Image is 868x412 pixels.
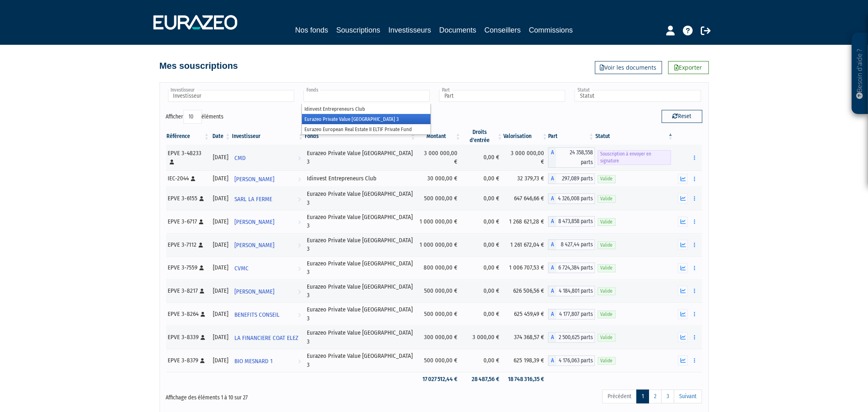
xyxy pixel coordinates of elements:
td: 17 027 512,44 € [416,372,461,386]
span: A [548,173,556,184]
td: 30 000,00 € [416,171,461,187]
span: 2 500,625 parts [556,332,595,343]
div: Eurazeo Private Value [GEOGRAPHIC_DATA] 3 [307,149,414,167]
i: Voir l'investisseur [298,238,301,253]
th: Part: activer pour trier la colonne par ordre croissant [548,128,595,145]
span: [PERSON_NAME] [234,215,274,230]
span: Valide [598,334,616,342]
a: [PERSON_NAME] [231,283,304,299]
span: A [548,309,556,320]
th: Statut : activer pour trier la colonne par ordre d&eacute;croissant [595,128,674,145]
div: Eurazeo Private Value [GEOGRAPHIC_DATA] 3 [307,236,414,254]
div: [DATE] [213,194,228,203]
div: [DATE] [213,287,228,295]
a: Voir les documents [595,61,662,74]
a: Souscriptions [336,24,380,37]
div: [DATE] [213,217,228,226]
span: 4 176,063 parts [556,355,595,366]
div: Eurazeo Private Value [GEOGRAPHIC_DATA] 3 [307,329,414,346]
span: 4 184,801 parts [556,286,595,296]
div: [DATE] [213,241,228,249]
span: Souscription à envoyer en signature [598,150,671,165]
span: 4 177,807 parts [556,309,595,320]
span: A [548,239,556,250]
td: 300 000,00 € [416,326,461,349]
span: BIO MESNARD 1 [234,354,273,369]
div: [DATE] [213,153,228,162]
div: EPVE 3-7112 [168,241,208,249]
div: A - Eurazeo Private Value Europe 3 [548,147,595,168]
a: Exporter [668,61,709,74]
td: 647 646,66 € [503,187,549,210]
span: A [548,355,556,366]
span: A [548,263,556,273]
th: Référence : activer pour trier la colonne par ordre croissant [166,128,210,145]
td: 500 000,00 € [416,302,461,326]
div: EPVE 3-8264 [168,310,208,318]
div: A - Eurazeo Private Value Europe 3 [548,309,595,320]
div: EPVE 3-8379 [168,356,208,365]
td: 1 261 672,04 € [503,233,549,256]
td: 0,00 € [461,187,503,210]
th: Investisseur: activer pour trier la colonne par ordre croissant [231,128,304,145]
li: Eurazeo European Real Estate II ELTIF Private Fund [302,124,431,134]
i: Voir l'investisseur [298,354,301,369]
div: A - Eurazeo Private Value Europe 3 [548,332,595,343]
li: Eurazeo Private Value [GEOGRAPHIC_DATA] 3 [302,114,431,124]
i: [Français] Personne physique [200,196,204,201]
a: [PERSON_NAME] [231,171,304,187]
td: 1 000 000,00 € [416,210,461,233]
span: A [548,332,556,343]
td: 800 000,00 € [416,256,461,280]
i: Voir l'investisseur [298,151,301,166]
a: SARL LA FERME [231,191,304,207]
h4: Mes souscriptions [160,61,238,71]
a: CMD [231,149,304,166]
td: 626 506,56 € [503,280,549,303]
span: Valide [598,175,616,183]
a: 2 [649,390,662,403]
button: Reset [662,110,702,123]
td: 0,00 € [461,210,503,233]
th: Droits d'entrée: activer pour trier la colonne par ordre croissant [461,128,503,145]
td: 625 198,39 € [503,349,549,372]
a: Commissions [529,24,573,36]
div: A - Idinvest Entrepreneurs Club [548,173,595,184]
div: IEC-2044 [168,174,208,183]
i: [Français] Personne physique [191,176,196,181]
td: 0,00 € [461,280,503,303]
span: 4 326,008 parts [556,193,595,204]
div: EPVE 3-6717 [168,217,208,226]
i: [Français] Personne physique [170,160,175,164]
div: EPVE 3-8217 [168,287,208,295]
div: [DATE] [213,310,228,318]
th: Montant: activer pour trier la colonne par ordre croissant [416,128,461,145]
span: Valide [598,241,616,249]
span: SARL LA FERME [234,192,272,207]
i: [Français] Personne physique [201,312,206,317]
div: Eurazeo Private Value [GEOGRAPHIC_DATA] 3 [307,213,414,230]
span: 6 724,384 parts [556,263,595,273]
td: 374 368,57 € [503,326,549,349]
td: 0,00 € [461,171,503,187]
span: 24 358,558 parts [556,147,595,168]
div: Idinvest Entrepreneurs Club [307,174,414,183]
div: Eurazeo Private Value [GEOGRAPHIC_DATA] 3 [307,283,414,300]
div: EPVE 3-48233 [168,149,208,167]
img: 1732889491-logotype_eurazeo_blanc_rvb.png [153,15,237,30]
i: [Français] Personne physique [199,219,204,224]
td: 3 000 000,00 € [416,145,461,171]
td: 1 268 621,28 € [503,210,549,233]
span: 297,089 parts [556,173,595,184]
span: 8 427,44 parts [556,239,595,250]
div: Eurazeo Private Value [GEOGRAPHIC_DATA] 3 [307,259,414,277]
a: Suivant [674,390,702,403]
td: 500 000,00 € [416,187,461,210]
i: Voir l'investisseur [298,261,301,276]
div: [DATE] [213,174,228,183]
div: A - Eurazeo Private Value Europe 3 [548,193,595,204]
span: [PERSON_NAME] [234,238,274,253]
div: EPVE 3-6155 [168,194,208,203]
td: 3 000 000,00 € [503,145,549,171]
a: [PERSON_NAME] [231,237,304,253]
